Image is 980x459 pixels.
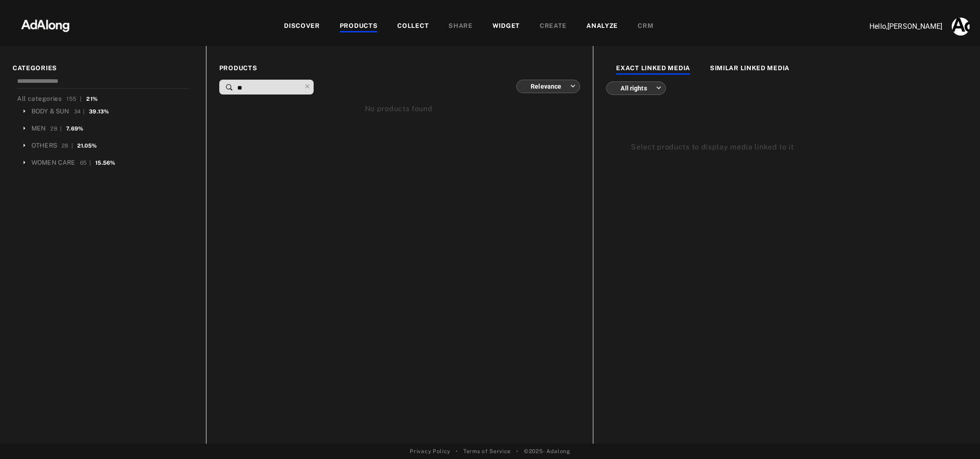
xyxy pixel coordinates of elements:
div: No products found [219,103,578,114]
p: Hello, [PERSON_NAME] [852,21,942,32]
div: Select products to display media linked to it [631,142,943,153]
span: PRODUCTS [219,63,581,73]
div: ANALYZE [586,21,618,32]
div: OTHERS [31,141,57,150]
div: 21% [86,95,98,103]
div: 34 | [74,108,85,116]
div: PRODUCTS [340,21,378,32]
div: SHARE [448,21,473,32]
div: CREATE [540,21,567,32]
div: All rights [614,76,661,100]
div: 39.13% [89,108,109,116]
img: 63233d7d88ed69de3c212112c67096b6.png [6,11,85,38]
img: AAuE7mCcxfrEYqyvOQj0JEqcpTTBGQ1n7nJRUNytqTeM [952,18,970,36]
span: © 2025 - Adalong [524,447,570,455]
span: CATEGORIES [13,63,193,73]
div: WIDGET [492,21,520,32]
div: Relevance [524,74,576,98]
a: Terms of Service [463,447,511,455]
span: • [456,447,458,455]
a: Privacy Policy [410,447,450,455]
div: 15.56% [95,159,115,167]
div: 21.05% [77,142,97,150]
div: CRM [638,21,653,32]
div: MEN [31,124,46,133]
div: 28 | [62,142,73,150]
div: DISCOVER [284,21,320,32]
div: BODY & SUN [31,107,70,116]
div: 7.69% [66,125,83,133]
div: WOMEN CARE [31,158,75,167]
div: SIMILAR LINKED MEDIA [710,63,789,74]
div: All categories [17,94,98,103]
div: COLLECT [397,21,429,32]
button: Account settings [949,15,972,38]
span: • [516,447,519,455]
iframe: Chat Widget [935,416,980,459]
div: 65 | [80,159,91,167]
div: 28 | [50,125,62,133]
div: 155 | [67,95,82,103]
div: EXACT LINKED MEDIA [616,63,690,74]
